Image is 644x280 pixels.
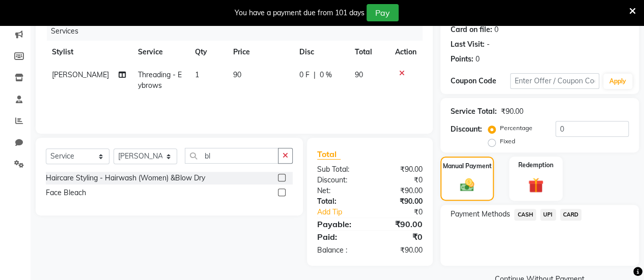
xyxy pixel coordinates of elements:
[451,76,510,86] div: Coupon Code
[451,209,510,220] span: Payment Methods
[310,175,370,185] div: Discount:
[451,54,473,65] div: Points:
[523,176,548,195] img: _gift.svg
[52,70,109,79] span: [PERSON_NAME]
[370,185,430,196] div: ₹90.00
[518,161,553,170] label: Redemption
[46,188,86,198] div: Face Bleach
[389,41,423,64] th: Action
[451,39,485,50] div: Last Visit:
[310,185,370,196] div: Net:
[501,106,523,117] div: ₹90.00
[560,209,582,221] span: CARD
[233,70,241,79] span: 90
[451,124,482,135] div: Discount:
[370,196,430,207] div: ₹90.00
[370,245,430,256] div: ₹90.00
[487,39,490,50] div: -
[310,218,370,230] div: Payable:
[370,175,430,185] div: ₹0
[370,231,430,243] div: ₹0
[46,173,205,183] div: Haircare Styling - Hairwash (Women) &Blow Dry
[367,4,399,21] button: Pay
[320,70,332,80] span: 0 %
[443,162,492,171] label: Manual Payment
[47,22,430,41] div: Services
[299,70,310,80] span: 0 F
[310,245,370,256] div: Balance :
[514,209,536,221] span: CASH
[310,231,370,243] div: Paid:
[380,207,430,217] div: ₹0
[310,196,370,207] div: Total:
[603,74,632,89] button: Apply
[314,70,316,80] span: |
[317,149,341,160] span: Total
[46,41,132,64] th: Stylist
[227,41,293,64] th: Price
[348,41,389,64] th: Total
[189,41,227,64] th: Qty
[475,54,480,65] div: 0
[370,164,430,175] div: ₹90.00
[510,73,599,89] input: Enter Offer / Coupon Code
[370,218,430,230] div: ₹90.00
[540,209,556,221] span: UPI
[451,24,492,35] div: Card on file:
[185,148,278,164] input: Search or Scan
[456,177,479,193] img: _cash.svg
[354,70,362,79] span: 90
[195,70,199,79] span: 1
[310,207,380,217] a: Add Tip
[500,137,515,146] label: Fixed
[293,41,348,64] th: Disc
[500,123,533,133] label: Percentage
[235,8,365,18] div: You have a payment due from 101 days
[138,70,182,90] span: Threading - Eybrows
[132,41,189,64] th: Service
[494,24,498,35] div: 0
[451,106,497,117] div: Service Total:
[310,164,370,175] div: Sub Total:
